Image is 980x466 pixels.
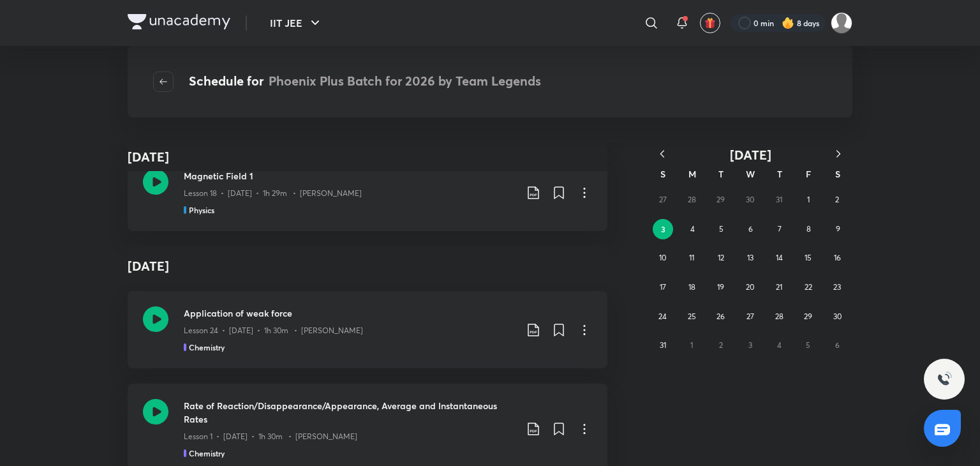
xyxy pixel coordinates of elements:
[269,72,541,89] span: Phoenix Plus Batch for 2026 by Team Legends
[688,168,696,180] abbr: Monday
[690,224,695,234] abbr: August 4, 2025
[740,306,761,327] button: August 27, 2025
[833,282,841,292] abbr: August 23, 2025
[740,219,761,239] button: August 6, 2025
[828,219,848,239] button: August 9, 2025
[688,312,696,321] abbr: August 25, 2025
[804,312,812,321] abbr: August 29, 2025
[660,340,666,350] abbr: August 31, 2025
[798,277,819,297] button: August 22, 2025
[128,14,230,33] a: Company Logo
[805,253,812,262] abbr: August 15, 2025
[653,306,673,327] button: August 24, 2025
[777,168,782,180] abbr: Thursday
[769,277,789,297] button: August 21, 2025
[184,188,362,199] p: Lesson 18 • [DATE] • 1h 29m • [PERSON_NAME]
[746,282,754,292] abbr: August 20, 2025
[747,253,754,262] abbr: August 13, 2025
[711,277,731,297] button: August 19, 2025
[835,195,839,204] abbr: August 2, 2025
[681,248,702,268] button: August 11, 2025
[805,282,812,292] abbr: August 22, 2025
[827,248,847,268] button: August 16, 2025
[189,71,541,92] h4: Schedule for
[937,372,952,387] img: ttu
[184,169,516,183] h3: Magnetic Field 1
[128,154,607,231] a: Magnetic Field 1Lesson 18 • [DATE] • 1h 29m • [PERSON_NAME]Physics
[718,253,724,262] abbr: August 12, 2025
[184,431,357,442] p: Lesson 1 • [DATE] • 1h 30m • [PERSON_NAME]
[682,219,702,239] button: August 4, 2025
[769,248,789,268] button: August 14, 2025
[798,190,819,210] button: August 1, 2025
[716,312,725,321] abbr: August 26, 2025
[681,306,702,327] button: August 25, 2025
[834,253,841,262] abbr: August 16, 2025
[730,146,771,163] span: [DATE]
[835,168,840,180] abbr: Saturday
[719,224,724,234] abbr: August 5, 2025
[711,248,731,268] button: August 12, 2025
[128,14,230,29] img: Company Logo
[769,306,789,327] button: August 28, 2025
[689,253,694,262] abbr: August 11, 2025
[711,306,731,327] button: August 26, 2025
[748,224,753,234] abbr: August 6, 2025
[700,13,720,33] button: avatar
[775,312,783,321] abbr: August 28, 2025
[128,147,169,167] h4: [DATE]
[189,204,214,216] h5: Physics
[653,219,673,239] button: August 3, 2025
[676,147,824,163] button: [DATE]
[653,335,673,356] button: August 31, 2025
[746,168,755,180] abbr: Wednesday
[717,282,724,292] abbr: August 19, 2025
[740,248,761,268] button: August 13, 2025
[836,224,840,234] abbr: August 9, 2025
[658,312,667,321] abbr: August 24, 2025
[704,17,716,29] img: avatar
[711,219,732,239] button: August 5, 2025
[128,291,607,368] a: Application of weak forceLesson 24 • [DATE] • 1h 30m • [PERSON_NAME]Chemistry
[827,277,847,297] button: August 23, 2025
[653,248,673,268] button: August 10, 2025
[827,306,847,327] button: August 30, 2025
[833,312,842,321] abbr: August 30, 2025
[798,248,819,268] button: August 15, 2025
[769,219,790,239] button: August 7, 2025
[660,282,666,292] abbr: August 17, 2025
[807,195,810,204] abbr: August 1, 2025
[740,277,761,297] button: August 20, 2025
[806,224,811,234] abbr: August 8, 2025
[718,168,724,180] abbr: Tuesday
[262,10,330,36] button: IIT JEE
[189,447,225,459] h5: Chemistry
[659,253,666,262] abbr: August 10, 2025
[806,168,811,180] abbr: Friday
[782,17,794,29] img: streak
[184,306,516,320] h3: Application of weak force
[827,190,847,210] button: August 2, 2025
[661,224,665,234] abbr: August 3, 2025
[778,224,782,234] abbr: August 7, 2025
[128,246,607,286] h4: [DATE]
[681,277,702,297] button: August 18, 2025
[653,277,673,297] button: August 17, 2025
[746,312,754,321] abbr: August 27, 2025
[184,325,363,336] p: Lesson 24 • [DATE] • 1h 30m • [PERSON_NAME]
[799,219,819,239] button: August 8, 2025
[189,342,225,353] h5: Chemistry
[798,306,819,327] button: August 29, 2025
[184,399,516,426] h3: Rate of Reaction/Disappearance/Appearance, Average and Instantaneous Rates
[776,253,783,262] abbr: August 14, 2025
[660,168,665,180] abbr: Sunday
[776,282,782,292] abbr: August 21, 2025
[831,12,852,34] img: Shreyas Bhanu
[688,282,695,292] abbr: August 18, 2025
